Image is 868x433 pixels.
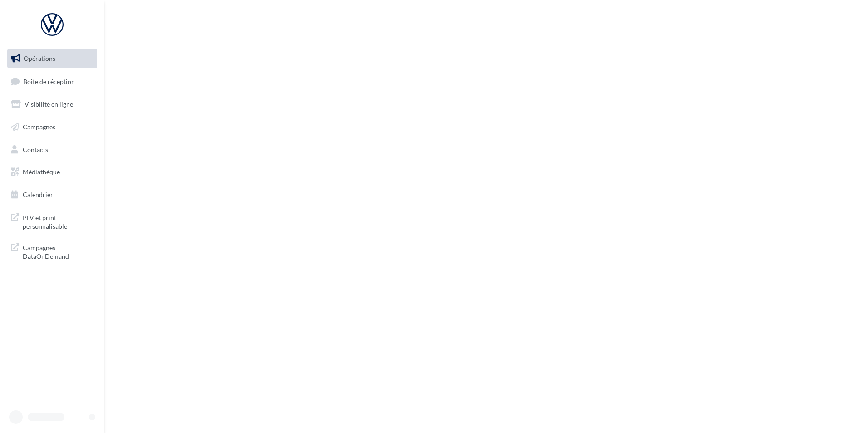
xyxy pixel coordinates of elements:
span: Campagnes DataOnDemand [23,241,94,261]
span: Contacts [23,145,48,153]
a: Médiathèque [5,162,99,182]
span: Médiathèque [23,168,60,176]
a: Boîte de réception [5,72,99,91]
a: PLV et print personnalisable [5,208,99,235]
a: Visibilité en ligne [5,95,99,114]
a: Campagnes DataOnDemand [5,238,99,265]
a: Opérations [5,49,99,68]
span: Opérations [24,54,55,62]
a: Campagnes [5,118,99,137]
a: Calendrier [5,185,99,204]
a: Contacts [5,140,99,159]
span: Boîte de réception [23,77,75,85]
span: Campagnes [23,123,55,131]
span: PLV et print personnalisable [23,212,94,231]
span: Visibilité en ligne [25,100,73,108]
span: Calendrier [23,191,53,198]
